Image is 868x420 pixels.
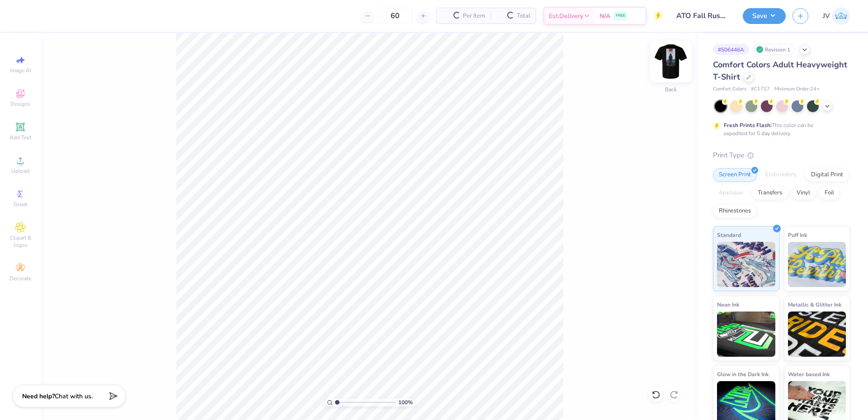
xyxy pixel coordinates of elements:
span: Puff Ink [788,230,807,240]
span: Glow in the Dark Ink [717,369,769,379]
span: N/A [599,11,610,21]
div: Screen Print [713,168,757,182]
div: # 506446A [713,44,749,55]
span: FREE [616,13,625,19]
span: Comfort Colors Adult Heavyweight T-Shirt [713,59,847,82]
span: Clipart & logos [5,234,36,249]
span: Designs [10,100,30,108]
div: Transfers [752,186,788,200]
span: Add Text [9,134,31,141]
div: This color can be expedited for 5 day delivery. [724,121,835,137]
button: Save [743,8,786,24]
span: Per Item [463,11,485,21]
strong: Need help? [22,392,55,401]
span: Comfort Colors [713,85,746,93]
div: Print Type [713,150,850,160]
div: Applique [713,186,749,200]
img: Puff Ink [788,242,846,287]
div: Embroidery [759,168,802,182]
span: Image AI [10,67,31,74]
span: Chat with us. [55,392,93,401]
div: Revision 1 [754,44,795,55]
img: Metallic & Glitter Ink [788,311,846,357]
span: 100 % [398,398,413,406]
span: Decorate [9,275,31,282]
input: Untitled Design [670,7,736,25]
span: Est. Delivery [549,11,583,21]
div: Rhinestones [713,204,757,218]
span: JV [823,11,830,21]
span: Metallic & Glitter Ink [788,300,841,309]
strong: Fresh Prints Flash: [724,122,772,129]
div: Digital Print [805,168,849,182]
img: Jo Vincent [832,7,850,25]
img: Standard [717,242,775,287]
span: Minimum Order: 24 + [774,85,820,93]
span: Greek [14,201,28,208]
span: Water based Ink [788,369,830,379]
input: – – [377,8,413,24]
div: Vinyl [791,186,816,200]
span: Upload [11,167,29,175]
img: Back [653,43,689,80]
div: Back [665,85,677,94]
img: Neon Ink [717,311,775,357]
div: Foil [819,186,840,200]
span: # C1717 [751,85,770,93]
a: JV [823,7,850,25]
span: Neon Ink [717,300,739,309]
span: Total [517,11,530,21]
span: Standard [717,230,741,240]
